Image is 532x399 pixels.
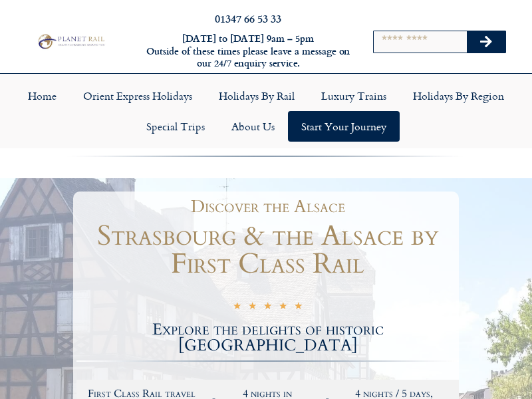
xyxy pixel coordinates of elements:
[145,33,351,70] h6: [DATE] to [DATE] 9am – 5pm Outside of these times please leave a message on our 24/7 enquiry serv...
[35,33,106,50] img: Planet Rail Train Holidays Logo
[205,80,308,111] a: Holidays by Rail
[133,111,218,142] a: Special Trips
[76,322,459,354] h2: Explore the delights of historic [GEOGRAPHIC_DATA]
[215,11,281,26] a: 01347 66 53 33
[263,301,272,314] i: ★
[308,80,400,111] a: Luxury Trains
[15,80,70,111] a: Home
[76,222,459,278] h1: Strasbourg & the Alsace by First Class Rail
[233,300,303,314] div: 5/5
[70,80,205,111] a: Orient Express Holidays
[400,80,517,111] a: Holidays by Region
[218,111,288,142] a: About Us
[279,301,287,314] i: ★
[288,111,400,142] a: Start your Journey
[294,301,303,314] i: ★
[83,198,452,215] h1: Discover the Alsace
[248,301,257,314] i: ★
[467,31,505,53] button: Search
[233,301,241,314] i: ★
[7,80,525,142] nav: Menu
